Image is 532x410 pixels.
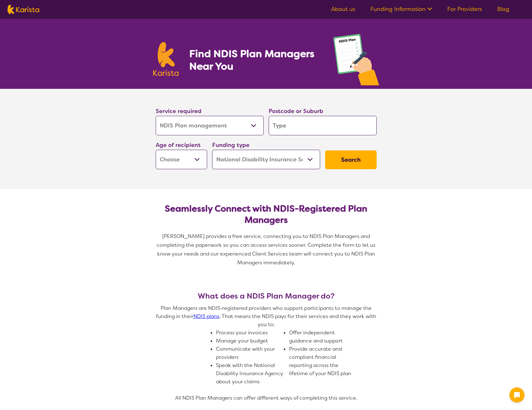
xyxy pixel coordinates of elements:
[331,5,355,13] a: About us
[156,141,201,149] label: Age of recipient
[216,337,284,345] li: Manage your budget
[325,150,377,169] button: Search
[269,116,377,135] input: Type
[497,5,509,13] a: Blog
[161,203,372,226] h2: Seamlessly Connect with NDIS-Registered Plan Managers
[157,233,377,266] span: [PERSON_NAME] provides a free service, connecting you to NDIS Plan Managers and completing the pa...
[156,107,202,115] label: Service required
[289,329,357,345] li: Offer independent guidance and support
[153,292,379,300] h3: What does a NDIS Plan Manager do?
[289,345,357,378] li: Provide accurate and compliant financial reporting across the lifetime of your NDIS plan
[216,345,284,361] li: Communicate with your providers
[216,329,284,337] li: Process your invoices
[333,34,379,89] img: plan-management
[153,304,379,329] p: Plan Managers are NDIS-registered providers who support participants to manage the funding in the...
[153,42,179,76] img: Karista logo
[8,5,39,14] img: Karista logo
[216,361,284,386] li: Speak with the National Disability Insurance Agency about your claims
[269,107,323,115] label: Postcode or Suburb
[447,5,482,13] a: For Providers
[212,141,250,149] label: Funding type
[370,5,432,13] a: Funding Information
[193,313,219,320] a: NDIS plans
[189,47,320,73] h1: Find NDIS Plan Managers Near You
[153,394,379,402] p: All NDIS Plan Managers can offer different ways of completing this service.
